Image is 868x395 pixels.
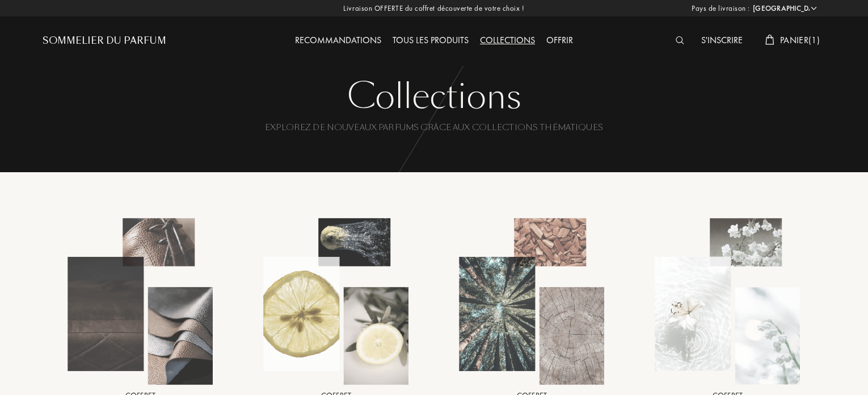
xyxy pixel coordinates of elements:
a: Recommandations [289,34,387,46]
img: Cèdre [444,213,620,390]
img: search_icn_white.svg [676,36,684,44]
a: Offrir [541,34,579,46]
div: Recommandations [289,34,387,48]
span: Pays de livraison : [692,3,750,14]
div: Explorez de nouveaux parfums grâce aux collections thématiques [51,122,817,156]
div: Offrir [541,34,579,48]
img: Fleurs Blanches [639,213,816,390]
a: Collections [474,34,541,46]
img: cart_white.svg [765,35,774,45]
div: Collections [51,74,817,119]
a: Tous les produits [387,34,474,46]
div: Collections [474,34,541,48]
a: Sommelier du Parfum [43,34,166,48]
img: Cèdrats, bergamotes et citrons [248,213,424,390]
a: S'inscrire [696,34,748,46]
div: Tous les produits [387,34,474,48]
div: S'inscrire [696,34,748,48]
img: Cuir [52,213,229,390]
span: Panier ( 1 ) [780,34,820,46]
